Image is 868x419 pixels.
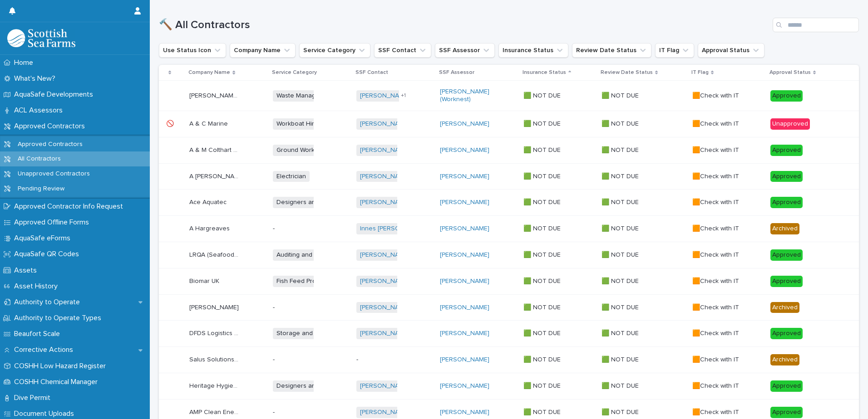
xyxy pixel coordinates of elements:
button: SSF Contact [374,43,431,58]
p: 🟩 NOT DUE [602,197,641,206]
p: 🟧Check with IT [692,90,741,100]
p: Approval Status [769,68,811,78]
a: [PERSON_NAME] [360,92,409,100]
span: Auditing and Certification [273,249,353,261]
p: 🟧Check with IT [692,118,741,128]
p: Approved Offline Forms [10,218,96,227]
tr: Ace AquatecAce Aquatec Designers and Installers (Processing[PERSON_NAME] [PERSON_NAME] 🟩 NOT DUE🟩... [159,190,859,216]
tr: Salus Solutions Health & Safety TrainingSalus Solutions Health & Safety Training --[PERSON_NAME] ... [159,347,859,373]
p: 🟩 NOT DUE [523,354,562,364]
a: [PERSON_NAME] [360,199,409,206]
p: SSF Assessor [439,68,474,78]
img: bPIBxiqnSb2ggTQWdOVV [7,29,75,47]
h1: 🔨 All Contractors [159,19,769,32]
span: + 1 [401,93,406,98]
p: 🟧Check with IT [692,197,741,206]
p: 🟩 NOT DUE [602,223,641,233]
div: Archived [770,302,799,313]
p: 🟩 NOT DUE [602,328,641,337]
a: [PERSON_NAME] [440,146,489,154]
a: [PERSON_NAME] [360,304,409,312]
p: Dive Permit [10,394,58,402]
p: Biomar UK [189,276,221,285]
a: [PERSON_NAME] [440,225,489,233]
p: Assets [10,266,44,275]
p: 🟩 NOT DUE [523,171,562,180]
p: Heritage Hygienic Environments Ltd [189,380,242,390]
p: COSHH Chemical Manager [10,378,105,386]
tr: [PERSON_NAME] Special Projects Limited[PERSON_NAME] Special Projects Limited Waste Management[PER... [159,81,859,111]
p: LRQA (Seafood) Ltd [189,249,242,259]
p: Approved Contractor Info Request [10,202,130,211]
p: 🟩 NOT DUE [602,249,641,259]
p: A & C Marine [189,118,230,128]
button: SSF Assessor [435,43,495,58]
p: 🟩 NOT DUE [523,249,562,259]
a: [PERSON_NAME] [440,120,489,128]
p: Beaufort Scale [10,330,67,338]
p: Document Uploads [10,409,81,418]
p: 🟧Check with IT [692,145,741,154]
p: 🟩 NOT DUE [523,276,562,285]
p: 🟧Check with IT [692,302,741,312]
a: [PERSON_NAME] [440,251,489,259]
p: Ace Aquatec [189,197,228,206]
p: Review Date Status [601,68,653,78]
p: 🟧Check with IT [692,276,741,285]
p: Unapproved Contractors [10,170,97,178]
p: Asset History [10,282,65,291]
tr: A & M Colthart LtdA & M Colthart Ltd Ground Work[PERSON_NAME] [PERSON_NAME] 🟩 NOT DUE🟩 NOT DUE 🟩 ... [159,137,859,163]
tr: 🚫🚫 A & C MarineA & C Marine Workboat Hire[PERSON_NAME] [PERSON_NAME] 🟩 NOT DUE🟩 NOT DUE 🟩 NOT DUE... [159,111,859,137]
tr: Heritage Hygienic Environments LtdHeritage Hygienic Environments Ltd Designers and Installers (Pr... [159,373,859,399]
p: 🟩 NOT DUE [602,145,641,154]
p: 🚫 [166,118,176,128]
p: 🟩 NOT DUE [523,302,562,312]
a: [PERSON_NAME] [360,173,409,180]
button: Service Category [299,43,370,58]
p: All Contractors [10,155,68,163]
span: Ground Work [273,145,318,156]
a: [PERSON_NAME] [360,120,409,128]
a: [PERSON_NAME] [440,330,489,337]
p: 🟩 NOT DUE [602,354,641,364]
tr: DFDS Logistics LtdDFDS Logistics Ltd Storage and Distribution[PERSON_NAME] [PERSON_NAME] 🟩 NOT DU... [159,321,859,347]
p: 🟩 NOT DUE [523,380,562,390]
p: A & M Colthart Ltd [189,145,242,154]
a: [PERSON_NAME] [440,199,489,206]
span: Electrician [273,171,310,182]
p: - [273,225,323,233]
button: Review Date Status [572,43,651,58]
p: 🟩 NOT DUE [602,90,641,100]
span: Waste Management [273,90,338,102]
p: Service Category [272,68,317,78]
p: - [273,356,323,364]
button: Use Status Icon [159,43,226,58]
button: IT Flag [655,43,694,58]
p: 🟩 NOT DUE [523,118,562,128]
input: Search [773,18,859,32]
p: What's New? [10,74,63,83]
tr: LRQA (Seafood) LtdLRQA (Seafood) Ltd Auditing and Certification[PERSON_NAME] [PERSON_NAME] 🟩 NOT ... [159,242,859,268]
span: Designers and Installers (Processing [273,197,386,208]
p: 🟩 NOT DUE [602,118,641,128]
a: [PERSON_NAME] [360,409,409,416]
tr: A HargreavesA Hargreaves -Innes [PERSON_NAME] [PERSON_NAME] 🟩 NOT DUE🟩 NOT DUE 🟩 NOT DUE🟩 NOT DUE... [159,216,859,242]
p: DFDS Logistics Ltd [189,328,242,337]
div: Approved [770,249,803,261]
p: 🟧Check with IT [692,380,741,390]
p: 🟩 NOT DUE [523,407,562,416]
a: Innes [PERSON_NAME] [360,225,427,233]
p: AquaSafe QR Codes [10,250,86,258]
p: Authority to Operate [10,298,87,307]
p: 🟧Check with IT [692,223,741,233]
p: - [273,409,323,416]
a: [PERSON_NAME] [360,330,409,337]
p: A MacKinnon Electrical Contracting [189,171,242,180]
div: Archived [770,354,799,365]
a: [PERSON_NAME] [440,356,489,364]
p: 🟩 NOT DUE [523,328,562,337]
p: IT Flag [691,68,709,78]
p: 🟩 NOT DUE [602,302,641,312]
p: 🟩 NOT DUE [602,407,641,416]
